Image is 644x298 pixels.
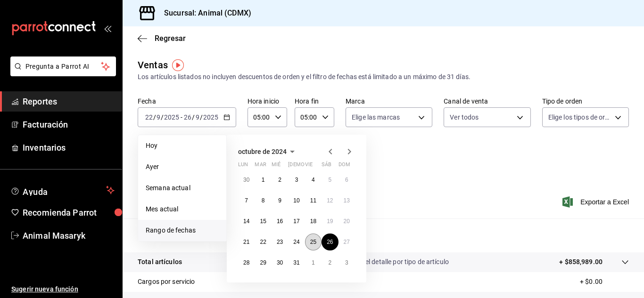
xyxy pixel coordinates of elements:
span: Rango de fechas [146,226,219,235]
abbr: 30 de septiembre de 2024 [243,177,249,183]
abbr: 25 de octubre de 2024 [310,239,316,245]
abbr: 2 de octubre de 2024 [278,177,281,183]
abbr: 7 de octubre de 2024 [245,197,248,204]
button: 21 de octubre de 2024 [238,234,255,250]
button: 25 de octubre de 2024 [305,234,322,250]
p: Total artículos [138,257,182,267]
abbr: 16 de octubre de 2024 [277,218,283,225]
p: Cargos por servicio [138,277,195,287]
span: / [153,113,156,121]
button: 18 de octubre de 2024 [305,213,322,230]
span: Semana actual [146,183,219,193]
a: Pregunta a Parrot AI [7,68,116,78]
button: Exportar a Excel [564,196,629,208]
abbr: 6 de octubre de 2024 [345,177,348,183]
abbr: viernes [305,161,313,171]
span: Mes actual [146,204,219,214]
button: 10 de octubre de 2024 [288,192,305,209]
abbr: sábado [322,161,331,171]
span: Elige las marcas [352,113,400,122]
abbr: 11 de octubre de 2024 [310,197,316,204]
input: -- [195,113,200,121]
span: Ver todos [450,113,479,122]
button: 16 de octubre de 2024 [272,213,288,230]
span: Pregunta a Parrot AI [25,62,101,72]
abbr: 3 de noviembre de 2024 [345,259,348,266]
abbr: 1 de octubre de 2024 [262,177,265,183]
button: 3 de noviembre de 2024 [339,254,355,271]
label: Marca [346,98,432,105]
button: octubre de 2024 [238,146,298,157]
button: 1 de octubre de 2024 [255,171,271,188]
abbr: 27 de octubre de 2024 [344,239,350,245]
span: Elige los tipos de orden [548,113,611,122]
span: - [181,113,182,121]
button: 8 de octubre de 2024 [255,192,271,209]
abbr: 5 de octubre de 2024 [328,177,331,183]
button: 31 de octubre de 2024 [288,254,305,271]
abbr: 19 de octubre de 2024 [327,218,333,225]
button: 11 de octubre de 2024 [305,192,322,209]
abbr: 23 de octubre de 2024 [277,239,283,245]
abbr: domingo [339,161,350,171]
button: Regresar [138,34,186,43]
span: Sugerir nueva función [11,284,115,294]
input: -- [145,113,153,121]
button: 23 de octubre de 2024 [272,234,288,250]
span: / [161,113,164,121]
button: 27 de octubre de 2024 [339,234,355,250]
button: 20 de octubre de 2024 [339,213,355,230]
abbr: 31 de octubre de 2024 [293,259,299,266]
abbr: 13 de octubre de 2024 [344,197,350,204]
span: Facturación [23,118,115,131]
button: 7 de octubre de 2024 [238,192,255,209]
abbr: 8 de octubre de 2024 [262,197,265,204]
label: Fecha [138,98,236,105]
abbr: 15 de octubre de 2024 [260,218,266,225]
label: Hora fin [295,98,334,105]
abbr: 14 de octubre de 2024 [243,218,249,225]
abbr: 10 de octubre de 2024 [293,197,299,204]
abbr: 20 de octubre de 2024 [344,218,350,225]
p: + $858,989.00 [559,257,603,267]
abbr: martes [255,161,266,171]
abbr: 2 de noviembre de 2024 [328,259,331,266]
button: 22 de octubre de 2024 [255,234,271,250]
abbr: 26 de octubre de 2024 [327,239,333,245]
button: 2 de noviembre de 2024 [322,254,338,271]
abbr: 30 de octubre de 2024 [277,259,283,266]
button: 3 de octubre de 2024 [288,171,305,188]
span: Ayuda [23,185,102,196]
button: 24 de octubre de 2024 [288,234,305,250]
abbr: 28 de octubre de 2024 [243,259,249,266]
button: 28 de octubre de 2024 [238,254,255,271]
button: 26 de octubre de 2024 [322,234,338,250]
abbr: 18 de octubre de 2024 [310,218,316,225]
div: Ventas [138,58,168,72]
label: Tipo de orden [542,98,629,105]
button: 15 de octubre de 2024 [255,213,271,230]
span: / [192,113,195,121]
abbr: jueves [288,161,344,171]
button: 19 de octubre de 2024 [322,213,338,230]
button: 6 de octubre de 2024 [339,171,355,188]
label: Canal de venta [444,98,530,105]
p: + $0.00 [580,277,629,287]
input: ---- [164,113,180,121]
abbr: 17 de octubre de 2024 [293,218,299,225]
abbr: 4 de octubre de 2024 [312,177,315,183]
button: 30 de octubre de 2024 [272,254,288,271]
button: 1 de noviembre de 2024 [305,254,322,271]
button: 30 de septiembre de 2024 [238,171,255,188]
abbr: 9 de octubre de 2024 [278,197,281,204]
abbr: miércoles [272,161,281,171]
button: 4 de octubre de 2024 [305,171,322,188]
button: Pregunta a Parrot AI [10,56,116,76]
span: Regresar [155,34,186,43]
button: 13 de octubre de 2024 [339,192,355,209]
img: Tooltip marker [172,59,184,71]
button: open_drawer_menu [104,24,111,32]
span: Animal Masaryk [23,229,115,242]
